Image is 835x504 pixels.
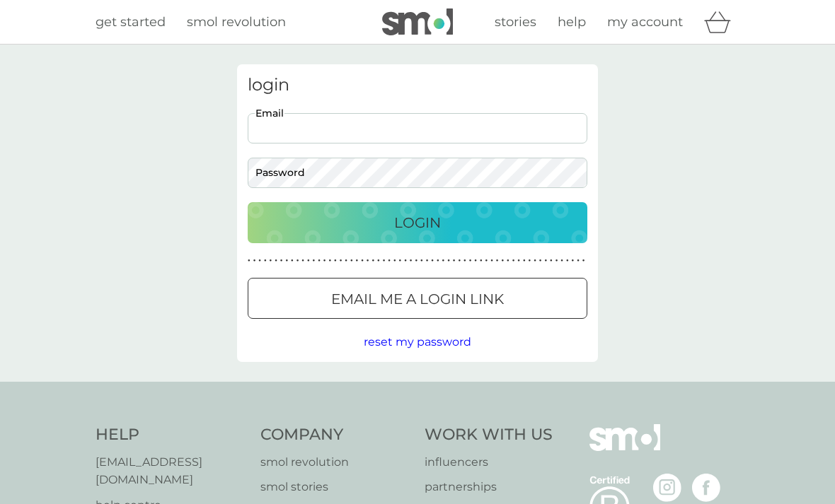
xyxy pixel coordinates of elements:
span: reset my password [364,335,471,348]
p: ● [469,257,472,264]
a: stories [495,12,536,33]
p: ● [560,257,563,264]
p: ● [291,257,294,264]
a: help [558,12,586,33]
p: ● [280,257,283,264]
p: ● [270,257,272,264]
p: ● [318,257,321,264]
p: ● [275,257,277,264]
a: partnerships [425,478,553,496]
h4: Help [96,424,246,446]
p: ● [334,257,337,264]
p: ● [442,257,445,264]
p: ● [447,257,450,264]
p: ● [517,257,520,264]
button: Login [248,202,587,243]
a: influencers [425,453,553,471]
p: ● [480,257,483,264]
img: visit the smol Facebook page [692,474,720,502]
a: smol revolution [187,12,286,33]
p: ● [296,257,299,264]
p: ● [393,257,396,264]
span: my account [607,14,683,30]
p: ● [350,257,353,264]
h4: Company [260,424,411,446]
a: smol stories [260,478,411,496]
p: ● [501,257,504,264]
p: ● [258,257,261,264]
p: ● [572,257,575,264]
p: ● [323,257,326,264]
p: ● [264,257,267,264]
p: ● [534,257,536,264]
p: ● [453,257,456,264]
p: ● [340,257,342,264]
p: ● [356,257,359,264]
p: ● [431,257,434,264]
p: ● [345,257,347,264]
a: my account [607,12,683,33]
p: ● [285,257,288,264]
p: ● [377,257,380,264]
a: [EMAIL_ADDRESS][DOMAIN_NAME] [96,453,246,489]
span: stories [495,14,536,30]
a: smol revolution [260,453,411,471]
p: ● [404,257,407,264]
p: ● [458,257,461,264]
p: ● [463,257,466,264]
p: ● [437,257,439,264]
p: ● [485,257,488,264]
p: ● [577,257,580,264]
p: ● [550,257,553,264]
p: ● [361,257,364,264]
h4: Work With Us [425,424,553,446]
p: ● [523,257,526,264]
p: Login [394,211,441,234]
p: ● [426,257,429,264]
span: smol revolution [187,14,286,30]
h3: login [248,75,587,95]
p: ● [372,257,374,264]
p: ● [529,257,531,264]
p: ● [248,257,250,264]
p: ● [307,257,310,264]
img: visit the smol Instagram page [653,474,681,502]
p: ● [490,257,493,264]
p: ● [313,257,316,264]
p: ● [399,257,402,264]
p: ● [512,257,515,264]
span: get started [96,14,166,30]
p: ● [388,257,391,264]
button: Email me a login link [248,278,587,319]
p: ● [507,257,509,264]
p: ● [328,257,331,264]
img: smol [382,8,453,35]
p: ● [539,257,542,264]
button: reset my password [364,333,471,351]
p: ● [555,257,558,264]
a: get started [96,12,166,33]
p: Email me a login link [331,288,504,310]
p: ● [582,257,585,264]
p: ● [566,257,569,264]
p: ● [544,257,547,264]
p: ● [420,257,423,264]
p: ● [496,257,499,264]
p: ● [383,257,386,264]
p: ● [367,257,369,264]
span: help [558,14,586,30]
p: ● [474,257,477,264]
p: ● [415,257,417,264]
p: ● [301,257,304,264]
p: ● [253,257,256,264]
p: ● [410,257,413,264]
div: basket [704,8,739,36]
img: smol [589,424,660,472]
